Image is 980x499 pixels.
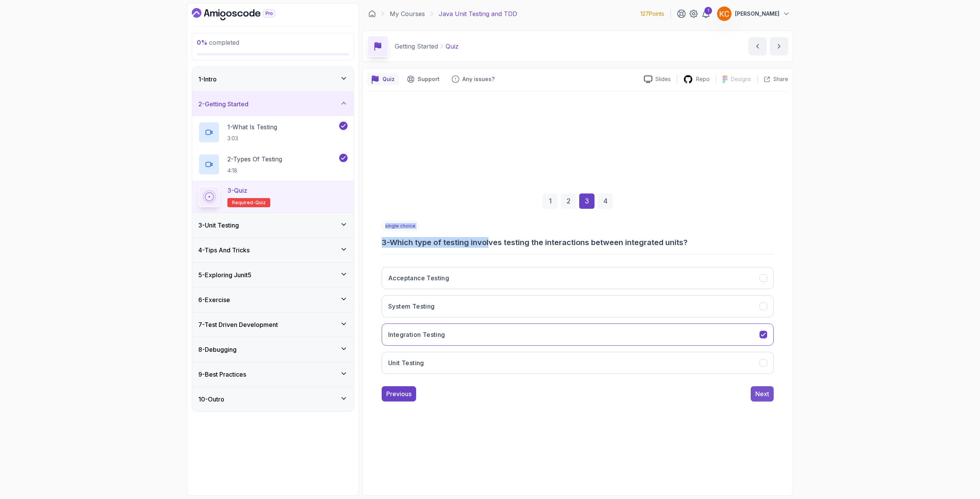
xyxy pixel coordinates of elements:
h3: System Testing [388,302,435,311]
p: 3 - Quiz [227,186,247,195]
h3: Acceptance Testing [388,273,449,283]
p: Repo [696,75,710,83]
p: Getting Started [395,42,438,51]
button: 10-Outro [192,387,354,411]
button: Support button [402,73,444,85]
button: 1-Intro [192,67,354,91]
div: Previous [386,389,412,398]
div: 1 [704,7,712,15]
span: completed [197,39,239,46]
p: Designs [731,75,751,83]
h3: Integration Testing [388,330,445,339]
p: 4:18 [227,167,282,174]
h3: 2 - Getting Started [198,99,248,109]
button: 5-Exploring Junit5 [192,263,354,287]
p: 3:03 [227,135,277,142]
h3: 8 - Debugging [198,345,237,354]
p: Slides [655,75,671,83]
h3: 3 - Unit Testing [198,221,239,230]
span: 0 % [197,39,207,46]
p: Share [773,75,788,83]
button: quiz button [367,73,399,85]
a: My Courses [390,9,425,18]
h3: 10 - Outro [198,395,224,404]
button: Acceptance Testing [382,267,774,289]
p: Quiz [446,42,459,51]
button: Previous [382,386,416,401]
button: 1-What Is Testing3:03 [198,122,348,143]
a: Dashboard [192,8,293,20]
div: 3 [579,193,595,209]
button: 2-Getting Started [192,92,354,116]
button: 3-Unit Testing [192,213,354,237]
p: Java Unit Testing and TDD [439,9,517,18]
div: Next [755,389,769,398]
button: Next [751,386,774,401]
p: Quiz [382,75,395,83]
a: Repo [677,75,716,84]
button: previous content [748,37,767,55]
button: System Testing [382,295,774,317]
h3: 4 - Tips And Tricks [198,245,250,255]
a: Slides [638,75,677,83]
button: user profile image[PERSON_NAME] [717,6,790,21]
h3: 3 - Which type of testing involves testing the interactions between integrated units? [382,237,774,248]
h3: 9 - Best Practices [198,370,246,379]
button: Share [757,75,788,83]
p: 127 Points [640,10,664,18]
span: quiz [255,200,266,206]
h3: 7 - Test Driven Development [198,320,278,329]
button: Unit Testing [382,352,774,374]
button: 6-Exercise [192,288,354,312]
p: single choice [382,221,419,231]
button: 9-Best Practices [192,362,354,387]
button: 4-Tips And Tricks [192,238,354,262]
button: Feedback button [447,73,499,85]
button: Integration Testing [382,323,774,346]
h3: 6 - Exercise [198,295,230,304]
button: 2-Types Of Testing4:18 [198,154,348,175]
button: 3-QuizRequired-quiz [198,186,348,207]
button: 7-Test Driven Development [192,312,354,337]
h3: 1 - Intro [198,75,217,84]
p: Support [418,75,439,83]
p: [PERSON_NAME] [735,10,779,18]
h3: Unit Testing [388,358,424,367]
button: 8-Debugging [192,337,354,362]
p: 2 - Types Of Testing [227,154,282,164]
img: user profile image [717,7,732,21]
a: Dashboard [368,10,376,18]
div: 1 [542,193,558,209]
p: 1 - What Is Testing [227,122,277,132]
button: next content [770,37,788,55]
a: 1 [701,9,710,18]
div: 4 [598,193,613,209]
span: Required- [232,200,255,206]
p: Any issues? [462,75,495,83]
div: 2 [561,193,576,209]
h3: 5 - Exploring Junit5 [198,270,252,280]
